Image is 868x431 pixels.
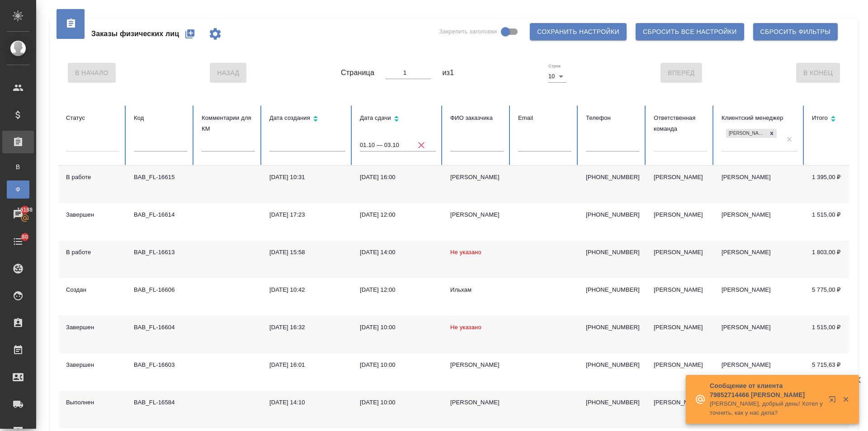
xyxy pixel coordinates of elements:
[442,67,454,78] span: из 1
[654,360,707,369] div: [PERSON_NAME]
[7,158,29,176] a: В
[269,173,345,182] div: [DATE] 10:31
[714,241,805,278] td: [PERSON_NAME]
[548,64,561,68] label: Строк
[518,113,571,123] div: Email
[66,248,119,257] div: В работе
[450,398,504,407] div: [PERSON_NAME]
[586,248,639,257] p: [PHONE_NUMBER]
[134,113,187,123] div: Код
[586,210,639,219] p: [PHONE_NUMBER]
[134,398,187,407] div: BAB_FL-16584
[2,203,34,226] a: 16188
[836,395,855,403] button: Закрыть
[537,26,619,38] span: Сохранить настройки
[753,23,838,40] button: Сбросить фильтры
[710,399,823,417] p: [PERSON_NAME], добрый день! Хотел уточнить, как у нас дела?
[714,203,805,241] td: [PERSON_NAME]
[134,210,187,219] div: BAB_FL-16614
[269,113,345,126] div: Сортировка
[450,324,481,331] span: Не указано
[360,113,436,126] div: Сортировка
[66,113,119,123] div: Статус
[643,26,737,38] span: Сбросить все настройки
[66,173,119,182] div: В работе
[722,113,797,123] div: Клиентский менеджер
[269,285,345,294] div: [DATE] 10:42
[360,398,436,407] div: [DATE] 10:00
[66,323,119,332] div: Завершен
[2,230,34,253] a: 80
[360,285,436,294] div: [DATE] 12:00
[654,173,707,182] div: [PERSON_NAME]
[654,113,707,134] div: Ответственная команда
[450,113,504,123] div: ФИО заказчика
[360,323,436,332] div: [DATE] 10:00
[134,323,187,332] div: BAB_FL-16604
[360,248,436,257] div: [DATE] 14:00
[654,398,707,407] div: [PERSON_NAME]
[654,248,707,257] div: [PERSON_NAME]
[439,27,497,36] span: Закрепить заголовки
[586,398,639,407] p: [PHONE_NUMBER]
[11,185,25,194] span: Ф
[586,285,639,294] p: [PHONE_NUMBER]
[636,23,744,40] button: Сбросить все настройки
[812,113,865,126] div: Сортировка
[654,323,707,332] div: [PERSON_NAME]
[654,285,707,294] div: [PERSON_NAME]
[726,129,767,138] div: [PERSON_NAME]
[11,162,25,171] span: В
[548,70,566,83] div: 10
[450,360,504,369] div: [PERSON_NAME]
[66,285,119,294] div: Создан
[179,23,201,45] button: Создать
[586,173,639,182] p: [PHONE_NUMBER]
[66,360,119,369] div: Завершен
[12,205,38,214] span: 16188
[714,353,805,391] td: [PERSON_NAME]
[450,249,481,256] span: Не указано
[269,323,345,332] div: [DATE] 16:32
[134,248,187,257] div: BAB_FL-16613
[586,323,639,332] p: [PHONE_NUMBER]
[714,278,805,316] td: [PERSON_NAME]
[360,210,436,219] div: [DATE] 12:00
[714,316,805,353] td: [PERSON_NAME]
[586,113,639,123] div: Телефон
[586,360,639,369] p: [PHONE_NUMBER]
[450,210,504,219] div: [PERSON_NAME]
[269,210,345,219] div: [DATE] 17:23
[450,285,504,294] div: Ильхам
[269,398,345,407] div: [DATE] 14:10
[66,210,119,219] div: Завершен
[341,67,374,78] span: Страница
[760,26,830,38] span: Сбросить фильтры
[7,180,29,199] a: Ф
[450,173,504,182] div: [PERSON_NAME]
[823,390,845,412] button: Открыть в новой вкладке
[714,166,805,203] td: [PERSON_NAME]
[91,28,179,39] span: Заказы физических лиц
[360,173,436,182] div: [DATE] 16:00
[16,232,33,242] span: 80
[134,360,187,369] div: BAB_FL-16603
[134,173,187,182] div: BAB_FL-16615
[269,360,345,369] div: [DATE] 16:01
[710,381,823,399] p: Сообщение от клиента 79852714466 [PERSON_NAME]
[654,210,707,219] div: [PERSON_NAME]
[66,398,119,407] div: Выполнен
[202,113,255,134] div: Комментарии для КМ
[134,285,187,294] div: BAB_FL-16606
[530,23,627,40] button: Сохранить настройки
[269,248,345,257] div: [DATE] 15:58
[360,360,436,369] div: [DATE] 10:00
